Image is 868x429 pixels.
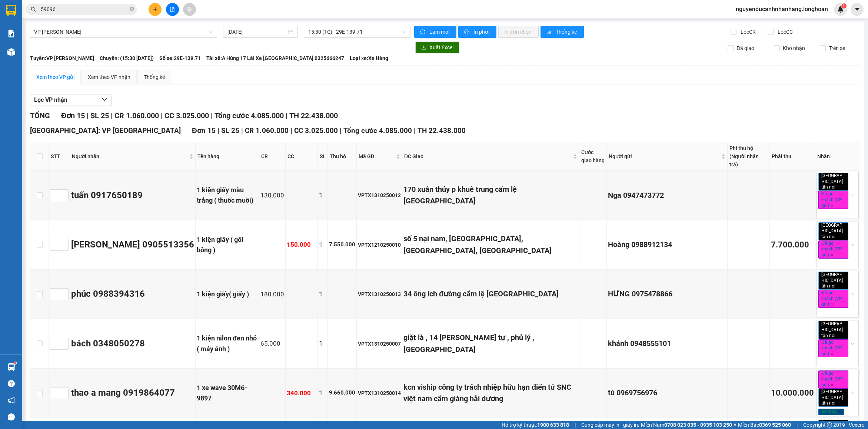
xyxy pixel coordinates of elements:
span: notification [8,397,15,404]
span: close [830,352,834,356]
button: In đơn chọn [498,26,539,38]
span: [GEOGRAPHIC_DATA] tận nơi [818,222,848,240]
span: close [830,204,834,207]
span: Làm mới [429,28,450,36]
span: [GEOGRAPHIC_DATA]: VP [GEOGRAPHIC_DATA] [30,126,181,135]
button: plus [149,3,162,16]
sup: 1 [14,362,16,364]
span: | [241,126,243,135]
span: sync [420,29,426,35]
div: khánh 0948555101 [608,338,726,349]
span: Chuyến: (15:30 [DATE]) [100,54,154,62]
span: | [286,111,287,120]
span: Tổng cước 4.085.000 [214,111,284,120]
div: 180.000 [260,289,284,299]
span: Thống kê [556,28,578,36]
div: 1 kiện giấy ( gối bông ) [197,235,258,256]
img: solution-icon [7,30,15,37]
span: search [31,7,36,12]
span: file-add [170,7,175,12]
div: 9.660.000 [329,389,355,398]
td: VPTX1310250012 [357,171,402,220]
span: Lọc VP nhận [34,95,67,104]
div: 65.000 [260,339,284,349]
button: file-add [166,3,179,16]
div: Xem theo VP nhận [88,73,130,81]
span: caret-down [854,6,861,13]
span: Miền Bắc [738,421,791,429]
div: Thống kê [144,73,165,81]
span: close-circle [130,6,134,13]
div: 340.000 [287,388,316,398]
span: close [838,410,841,413]
span: SL 25 [90,111,109,120]
td: VPTX1310250013 [357,270,402,319]
div: Nhãn [817,152,858,160]
th: CR [259,142,286,171]
span: Đã gọi khách (VP gửi) [818,240,848,259]
div: 1 [319,289,326,299]
span: download [421,45,426,51]
span: Lọc CR [738,28,757,36]
span: ĐC Giao [404,152,572,160]
span: Trên xe [826,44,848,52]
span: [GEOGRAPHIC_DATA] tận nơi [818,272,848,290]
strong: 1900 633 818 [537,422,569,428]
span: Xuất Excel [429,43,453,51]
div: thao a mang 0919864077 [71,386,194,400]
div: 130.000 [260,190,284,200]
span: Mã GD [359,152,395,160]
span: close [830,383,834,387]
sup: 1 [841,3,847,9]
span: plus [153,7,158,12]
span: Đơn 15 [61,111,85,120]
div: VPTX1310250014 [358,389,401,397]
span: close [837,284,840,288]
span: Đã gọi khách (VP gửi) [818,370,848,389]
div: 1 xe wave 30M6-9897 [197,383,258,404]
span: | [87,111,89,120]
span: down [102,97,107,103]
div: 150.000 [287,240,316,250]
span: close [837,401,840,405]
div: 1 [319,388,326,398]
div: 1 kiện giấy( giấy ) [197,289,258,299]
span: ⚪️ [734,423,736,426]
span: close [837,186,840,189]
span: Loại xe: Xe Hàng [350,54,388,62]
div: Nga 0947473772 [608,190,726,201]
div: bách 0348050278 [71,337,194,351]
div: HƯNG 0975478866 [608,288,726,300]
td: VPTX1310250007 [357,319,402,368]
span: TH 22.438.000 [289,111,338,120]
button: caret-down [851,3,864,16]
div: số 5 nại nam, [GEOGRAPHIC_DATA], [GEOGRAPHIC_DATA], [GEOGRAPHIC_DATA] [403,233,578,256]
span: | [161,111,163,120]
th: Phải thu [770,142,815,171]
div: Hoàng 0988912134 [608,239,726,250]
span: Hỗ trợ kỹ thuật: [502,421,569,429]
span: CR 1.060.000 [114,111,159,120]
span: | [575,421,576,429]
div: VPTX1210250010 [358,241,401,249]
td: VPTX1310250014 [357,369,402,418]
span: bar-chart [546,29,553,35]
th: Thu hộ [328,142,357,171]
div: 1 kiện nilon đen nhỏ ( máy ảnh ) [197,333,258,354]
span: Tài xế: A Hùng 17 Lái Xe [GEOGRAPHIC_DATA] 0325666247 [206,54,344,62]
div: kcn viship công ty trách nhiệp hữu hạn điển tử SNC việt nam cẩm giàng hải dương [403,382,578,405]
div: 1 kiện giấy màu trắng ( thuốc muỗi) [197,185,258,206]
div: VPTX1310250012 [358,191,401,199]
span: | [797,421,798,429]
div: VPTX1310250013 [358,290,401,298]
span: [GEOGRAPHIC_DATA] tận nơi [818,321,848,339]
button: aim [183,3,196,16]
span: nguyenducanhnhanhang.longhoan [730,4,834,14]
button: syncLàm mới [414,26,456,38]
div: 1 [319,240,326,250]
span: | [211,111,213,120]
button: Lọc VP nhận [30,94,112,106]
div: 7.700.000 [771,239,814,252]
div: phúc 0988394316 [71,287,194,301]
div: Xem theo VP gửi [36,73,74,81]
